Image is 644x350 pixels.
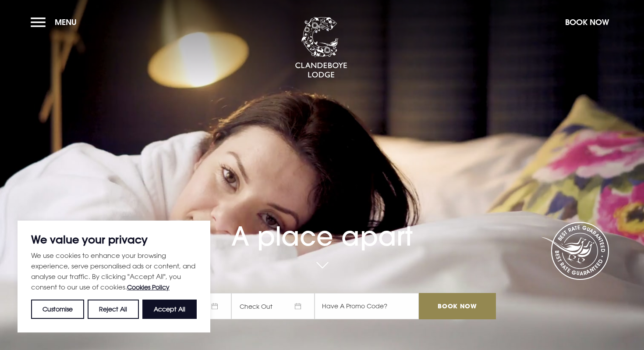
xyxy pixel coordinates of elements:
button: Reject All [88,300,138,319]
a: Cookies Policy [127,283,170,291]
h1: A place apart [148,199,496,252]
button: Accept All [142,300,197,319]
button: Menu [31,13,81,32]
input: Have A Promo Code? [315,293,419,319]
div: We value your privacy [18,221,210,332]
p: We use cookies to enhance your browsing experience, serve personalised ads or content, and analys... [31,250,197,293]
img: Clandeboye Lodge [295,17,347,79]
input: Book Now [419,293,496,319]
button: Customise [31,300,84,319]
span: Check Out [231,293,315,319]
button: Book Now [561,13,613,32]
span: Menu [55,17,77,27]
p: We value your privacy [31,234,197,245]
